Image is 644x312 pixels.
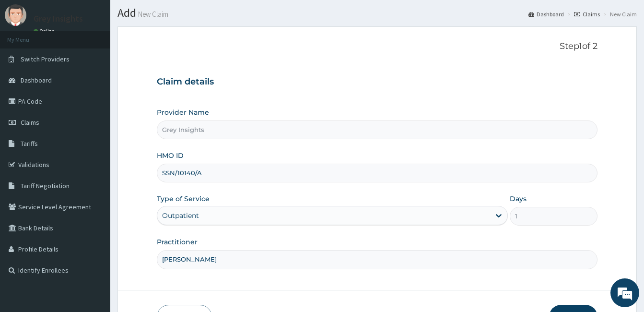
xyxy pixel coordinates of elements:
div: Chat with us now [50,54,161,66]
input: Enter HMO ID [157,164,597,182]
img: User Image [5,4,26,26]
label: Provider Name [157,108,209,117]
span: Switch Providers [21,55,70,63]
span: We're online! [56,95,132,192]
div: Minimize live chat window [157,5,180,28]
span: Dashboard [21,76,52,84]
a: Claims [574,10,600,18]
p: Step 1 of 2 [157,41,597,52]
label: Practitioner [157,237,198,247]
a: Online [34,28,57,35]
div: Outpatient [162,211,199,220]
span: Claims [21,118,39,127]
h3: Claim details [157,77,597,87]
a: Dashboard [528,10,564,18]
textarea: Type your message and hit 'Enter' [5,209,183,243]
label: HMO ID [157,151,184,160]
h1: Add [117,7,637,19]
input: Enter Name [157,250,597,269]
label: Days [510,194,527,204]
img: d_794563401_company_1708531726252_794563401 [18,48,39,72]
span: Tariff Negotiation [21,181,70,190]
label: Type of Service [157,194,210,204]
span: Tariffs [21,139,38,148]
small: New Claim [136,11,168,18]
p: Grey Insights [34,14,83,23]
li: New Claim [601,10,637,18]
